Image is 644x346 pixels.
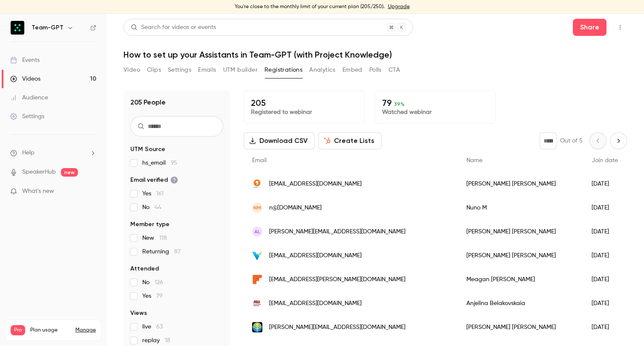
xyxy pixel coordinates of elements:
button: Embed [342,63,362,77]
button: Download CSV [244,132,315,149]
div: [PERSON_NAME] [PERSON_NAME] [458,172,583,196]
p: Watched webinar [382,108,489,116]
div: [DATE] [583,315,627,339]
button: Settings [168,63,191,77]
span: 44 [155,204,161,210]
p: Registered to webinar [251,108,357,116]
a: Manage [75,327,96,334]
span: 87 [174,249,181,255]
span: 39 % [394,101,405,107]
div: Events [10,56,40,64]
button: Clips [147,63,161,77]
div: [DATE] [583,220,627,244]
div: [DATE] [583,291,627,315]
span: Plan usage [30,327,70,334]
div: [DATE] [583,244,627,267]
span: [EMAIL_ADDRESS][PERSON_NAME][DOMAIN_NAME] [269,275,405,284]
h6: Team-GPT [32,23,63,32]
a: Upgrade [388,3,410,10]
h1: 205 People [130,97,166,108]
img: wisewire.com [252,179,262,189]
span: Pro [11,325,25,335]
span: live [142,323,163,331]
div: Nuno M [458,196,583,220]
div: [DATE] [583,267,627,291]
span: Help [22,148,34,157]
h1: How to set up your Assistants in Team-GPT (with Project Knowledge) [124,49,627,60]
span: Member type [130,220,170,229]
span: hs_email [142,159,177,167]
span: [EMAIL_ADDRESS][DOMAIN_NAME] [269,299,362,308]
span: 79 [156,293,163,299]
span: replay [142,336,170,345]
div: [PERSON_NAME] [PERSON_NAME] [458,244,583,267]
div: Search for videos or events [131,23,216,32]
button: Next page [610,132,627,149]
button: Analytics [309,63,336,77]
img: fieldnation.com [252,274,262,285]
span: AL [254,228,260,236]
img: intentionalaccounting.com [252,322,262,332]
button: Top Bar Actions [613,20,627,34]
p: Out of 5 [560,137,583,145]
img: Team-GPT [11,21,24,35]
span: UTM Source [130,145,165,154]
button: Share [573,19,607,36]
span: [PERSON_NAME][EMAIL_ADDRESS][DOMAIN_NAME] [269,323,405,332]
button: Video [124,63,140,77]
div: Meagan [PERSON_NAME] [458,267,583,291]
span: Name [466,157,483,163]
span: 161 [156,191,164,197]
button: UTM builder [223,63,258,77]
div: [PERSON_NAME] [PERSON_NAME] [458,315,583,339]
span: [EMAIL_ADDRESS][DOMAIN_NAME] [269,180,362,189]
span: Email [252,157,267,163]
li: help-dropdown-opener [10,148,96,157]
span: n@[DOMAIN_NAME] [269,204,322,212]
button: Registrations [264,63,302,77]
button: Create Lists [318,132,382,149]
span: new [61,168,78,177]
span: No [142,278,163,287]
span: 18 [165,337,170,343]
span: Email verified [130,176,178,184]
div: Audience [10,93,48,102]
div: Settings [10,112,44,121]
span: New [142,234,167,242]
p: 79 [382,98,489,108]
span: Attended [130,265,159,273]
span: 95 [171,160,177,166]
span: No [142,203,161,212]
span: Views [130,309,147,317]
button: CTA [388,63,400,77]
p: 205 [251,98,357,108]
span: [PERSON_NAME][EMAIL_ADDRESS][DOMAIN_NAME] [269,227,405,236]
span: 118 [159,235,167,241]
img: validatar.com [252,250,262,261]
span: What's new [22,187,54,196]
span: Join date [592,157,618,163]
a: SpeakerHub [22,168,56,177]
span: [EMAIL_ADDRESS][DOMAIN_NAME] [269,251,362,260]
span: Yes [142,292,163,300]
span: NM [253,204,261,212]
button: Polls [369,63,382,77]
img: thunderbird.asu.edu [252,298,262,308]
span: 63 [156,324,163,330]
div: Anjelina Belakovskaia [458,291,583,315]
div: [DATE] [583,172,627,196]
button: Emails [198,63,216,77]
span: Returning [142,247,181,256]
span: Yes [142,189,164,198]
div: Videos [10,75,40,83]
div: [PERSON_NAME] [PERSON_NAME] [458,220,583,244]
span: 126 [155,279,163,285]
div: [DATE] [583,196,627,220]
